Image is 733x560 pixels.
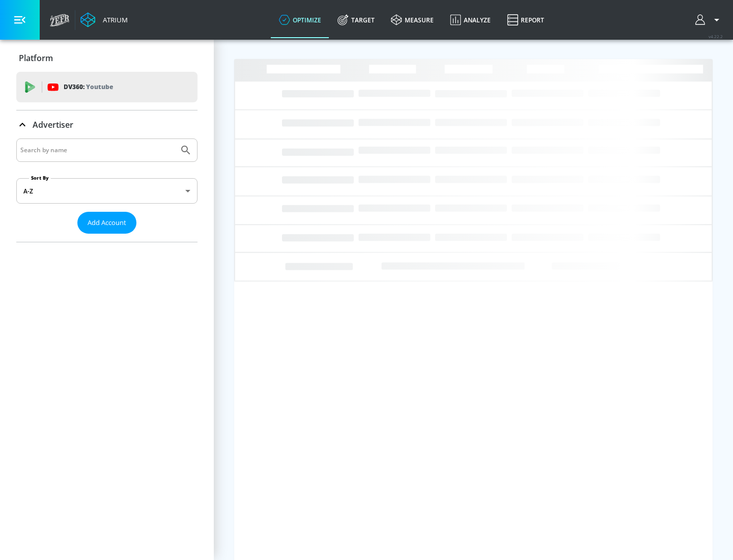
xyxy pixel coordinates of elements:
a: Atrium [80,12,128,27]
a: optimize [271,2,329,38]
button: Add Account [77,212,136,234]
div: A-Z [16,178,198,204]
div: Platform [16,44,198,72]
a: Target [329,2,383,38]
a: Analyze [442,2,499,38]
p: Advertiser [33,119,73,130]
a: measure [383,2,442,38]
a: Report [499,2,552,38]
span: v 4.22.2 [709,34,723,39]
div: Advertiser [16,138,198,242]
div: DV360: Youtube [16,72,198,102]
span: Add Account [88,217,126,229]
label: Sort By [29,175,51,181]
div: Atrium [99,15,128,24]
nav: list of Advertiser [16,234,198,242]
p: Platform [19,52,53,64]
p: DV360: [64,81,113,93]
p: Youtube [86,81,113,92]
input: Search by name [20,144,175,157]
div: Advertiser [16,110,198,139]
